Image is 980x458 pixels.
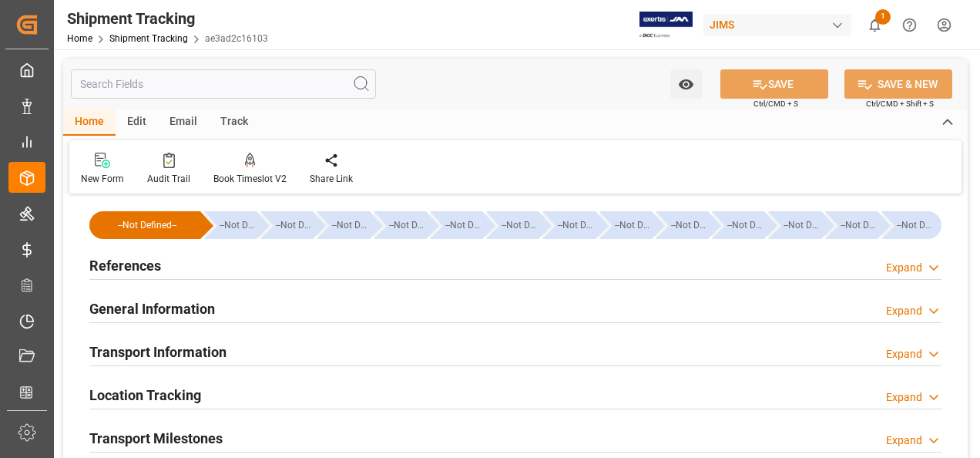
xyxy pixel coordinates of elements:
[220,211,257,239] div: --Not Defined--
[886,346,922,362] div: Expand
[886,433,922,449] div: Expand
[844,69,952,99] button: SAVE & NEW
[866,98,934,109] span: Ctrl/CMD + Shift + S
[784,211,821,239] div: --Not Defined--
[445,211,482,239] div: --Not Defined--
[768,211,821,239] div: --Not Defined--
[147,172,190,186] div: Audit Trail
[720,69,828,99] button: SAVE
[89,298,215,319] h2: General Information
[105,211,190,239] div: --Not Defined--
[89,385,201,406] h2: Location Tracking
[703,14,851,36] div: JIMS
[209,109,260,136] div: Track
[63,109,116,136] div: Home
[857,8,892,42] button: show 1 new notifications
[67,33,92,44] a: Home
[116,109,158,136] div: Edit
[670,69,702,99] button: open menu
[615,211,652,239] div: --Not Defined--
[276,211,313,239] div: --Not Defined--
[886,303,922,319] div: Expand
[502,211,539,239] div: --Not Defined--
[430,211,482,239] div: --Not Defined--
[260,211,313,239] div: --Not Defined--
[71,69,376,99] input: Search Fields
[892,8,927,42] button: Help Center
[897,211,934,239] div: --Not Defined--
[703,10,857,39] button: JIMS
[841,211,878,239] div: --Not Defined--
[712,211,764,239] div: --Not Defined--
[67,7,268,30] div: Shipment Tracking
[332,211,369,239] div: --Not Defined--
[204,211,257,239] div: --Not Defined--
[671,211,708,239] div: --Not Defined--
[81,172,124,186] div: New Form
[875,9,891,25] span: 1
[639,12,693,39] img: Exertis%20JAM%20-%20Email%20Logo.jpg_1722504956.jpg
[389,211,426,239] div: --Not Defined--
[599,211,652,239] div: --Not Defined--
[886,389,922,406] div: Expand
[886,260,922,276] div: Expand
[89,342,227,362] h2: Transport Information
[486,211,539,239] div: --Not Defined--
[374,211,426,239] div: --Not Defined--
[825,211,878,239] div: --Not Defined--
[881,211,941,239] div: --Not Defined--
[542,211,595,239] div: --Not Defined--
[558,211,595,239] div: --Not Defined--
[310,172,353,186] div: Share Link
[109,33,188,44] a: Shipment Tracking
[213,172,287,186] div: Book Timeslot V2
[317,211,369,239] div: --Not Defined--
[656,211,708,239] div: --Not Defined--
[89,428,223,449] h2: Transport Milestones
[89,211,200,239] div: --Not Defined--
[727,211,764,239] div: --Not Defined--
[89,255,161,276] h2: References
[158,109,209,136] div: Email
[753,98,798,109] span: Ctrl/CMD + S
